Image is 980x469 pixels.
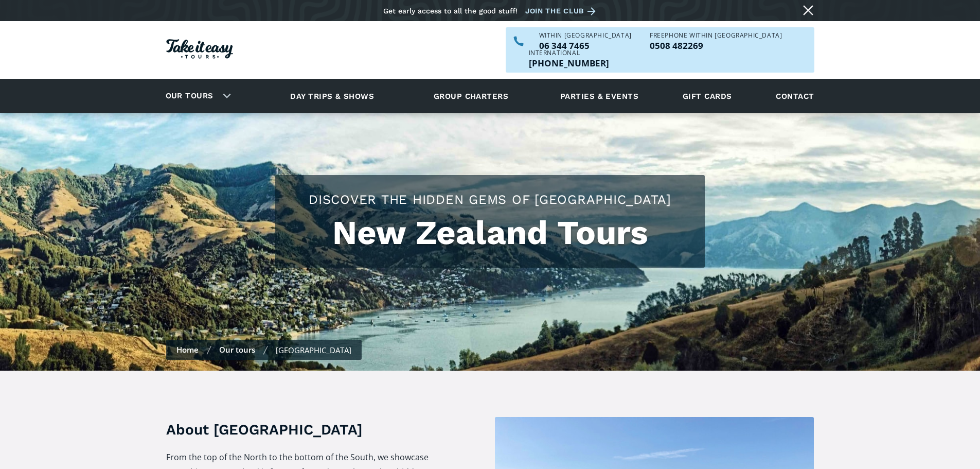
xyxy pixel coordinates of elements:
a: Call us freephone within NZ on 0508482269 [650,41,782,50]
a: Close message [800,2,816,19]
div: Get early access to all the good stuff! [383,7,518,15]
div: International [529,50,609,56]
h1: New Zealand Tours [286,214,694,252]
div: [GEOGRAPHIC_DATA] [276,345,351,355]
h3: About [GEOGRAPHIC_DATA] [166,420,430,440]
a: Call us within NZ on 063447465 [539,41,632,50]
p: 06 344 7465 [539,41,632,50]
div: WITHIN [GEOGRAPHIC_DATA] [539,32,632,39]
a: Day trips & shows [277,82,387,110]
a: Home [176,344,199,355]
a: Join the club [525,5,599,18]
a: Call us outside of NZ on +6463447465 [529,59,609,67]
a: Gift cards [678,82,737,110]
img: Take it easy Tours logo [166,39,233,59]
h2: Discover the hidden gems of [GEOGRAPHIC_DATA] [286,190,694,209]
a: Contact [771,82,819,110]
a: Parties & events [555,82,644,110]
p: 0508 482269 [650,41,782,50]
div: Freephone WITHIN [GEOGRAPHIC_DATA] [650,32,782,39]
a: Our tours [158,84,221,108]
nav: breadcrumbs [166,340,362,360]
a: Group charters [421,82,521,110]
a: Homepage [166,34,233,66]
p: [PHONE_NUMBER] [529,59,609,67]
a: Our tours [219,344,255,355]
